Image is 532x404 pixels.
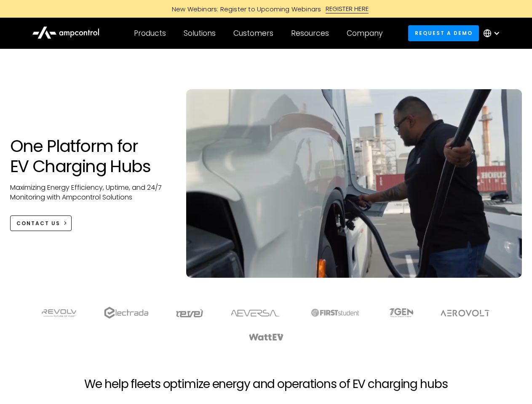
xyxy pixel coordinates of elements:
[347,29,382,38] div: Company
[249,334,284,340] img: WattEV logo
[291,29,329,38] div: Resources
[233,29,273,38] div: Customers
[163,5,326,13] div: New Webinars: Register to Upcoming Webinars
[16,220,60,227] div: CONTACT US
[134,29,166,38] div: Products
[184,29,216,38] div: Solutions
[84,377,447,391] h2: We help fleets optimize energy and operations of EV charging hubs
[10,183,170,202] p: Maximizing Energy Efficiency, Uptime, and 24/7 Monitoring with Ampcontrol Solutions
[440,310,490,316] img: Aerovolt Logo
[326,4,369,13] div: REGISTER HERE
[10,136,170,176] h1: One Platform for EV Charging Hubs
[408,25,479,41] a: Request a demo
[10,215,72,231] a: CONTACT US
[104,307,148,319] img: electrada logo
[77,4,456,13] a: New Webinars: Register to Upcoming WebinarsREGISTER HERE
